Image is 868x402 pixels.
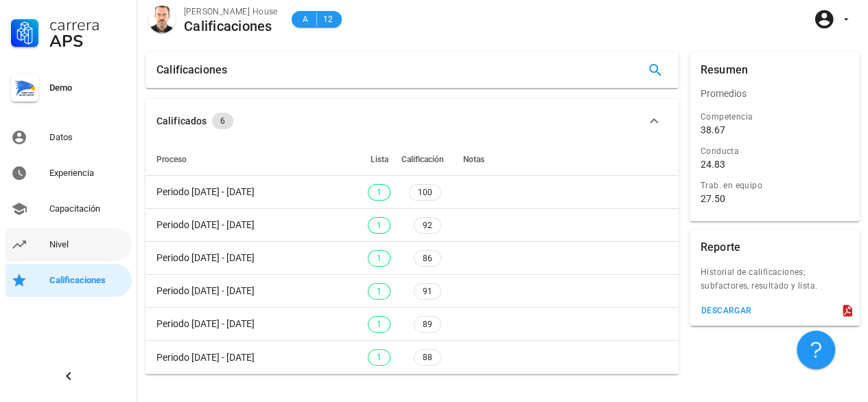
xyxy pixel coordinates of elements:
[701,230,740,265] div: Reporte
[5,157,132,190] a: Experiencia
[49,16,126,33] div: Carrera
[701,192,725,205] div: 27.50
[49,82,126,93] div: Demo
[49,203,126,214] div: Capacitación
[156,318,255,329] span: Periodo [DATE] - [DATE]
[156,252,255,263] span: Periodo [DATE] - [DATE]
[690,77,860,110] div: Promedios
[156,52,227,88] div: Calificaciones
[49,239,126,250] div: Nivel
[423,218,432,233] span: 92
[418,185,432,200] span: 100
[377,284,382,299] span: 1
[393,143,452,176] th: Calificación
[49,132,126,143] div: Datos
[184,5,278,19] div: [PERSON_NAME] House
[377,317,382,332] span: 1
[377,185,382,200] span: 1
[5,228,132,261] a: Nivel
[322,12,333,26] span: 12
[371,155,388,164] span: Lista
[145,143,365,176] th: Proceso
[690,265,860,301] div: Historial de calificaciones; subfactores, resultado y lista.
[156,285,255,296] span: Periodo [DATE] - [DATE]
[423,284,432,299] span: 91
[300,12,311,26] span: A
[701,144,849,158] div: Conducta
[145,99,679,143] button: Calificados 6
[701,124,725,136] div: 38.67
[701,179,849,192] div: Trab. en equipo
[463,155,484,164] span: Notas
[701,52,748,88] div: Resumen
[148,5,176,33] div: avatar
[49,168,126,179] div: Experiencia
[377,350,382,365] span: 1
[701,158,725,170] div: 24.83
[156,219,255,230] span: Periodo [DATE] - [DATE]
[156,352,255,363] span: Periodo [DATE] - [DATE]
[377,251,382,266] span: 1
[5,192,132,225] a: Capacitación
[156,186,255,197] span: Periodo [DATE] - [DATE]
[365,143,393,176] th: Lista
[423,251,432,266] span: 86
[701,306,752,315] div: descargar
[401,155,444,164] span: Calificación
[701,110,849,124] div: Competencia
[377,218,382,233] span: 1
[423,350,432,365] span: 88
[184,19,278,34] div: Calificaciones
[423,317,432,332] span: 89
[156,113,207,129] div: Calificados
[452,143,679,176] th: Notas
[5,121,132,154] a: Datos
[220,113,225,129] span: 6
[156,155,187,164] span: Proceso
[695,301,758,320] button: descargar
[49,33,126,49] div: APS
[49,275,126,286] div: Calificaciones
[5,264,132,297] a: Calificaciones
